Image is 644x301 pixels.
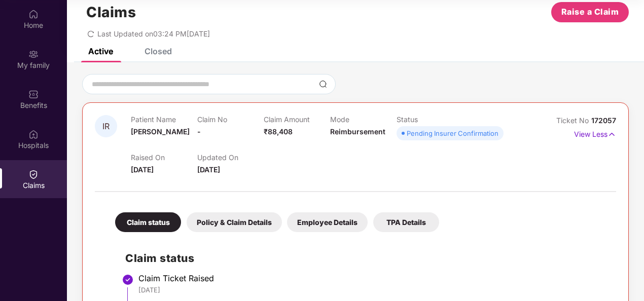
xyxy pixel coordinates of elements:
[319,80,327,88] img: svg+xml;base64,PHN2ZyBpZD0iU2VhcmNoLTMyeDMyIiB4bWxucz0iaHR0cDovL3d3dy53My5vcmcvMjAwMC9zdmciIHdpZH...
[138,273,606,283] div: Claim Ticket Raised
[87,29,94,38] span: redo
[28,129,39,139] img: svg+xml;base64,PHN2ZyBpZD0iSG9zcGl0YWxzIiB4bWxucz0iaHR0cDovL3d3dy53My5vcmcvMjAwMC9zdmciIHdpZHRoPS...
[145,46,172,56] div: Closed
[131,115,197,124] p: Patient Name
[397,115,463,124] p: Status
[86,4,136,21] h1: Claims
[197,127,201,136] span: -
[561,6,619,18] span: Raise a Claim
[28,9,39,19] img: svg+xml;base64,PHN2ZyBpZD0iSG9tZSIgeG1sbnM9Imh0dHA6Ly93d3cudzMub3JnLzIwMDAvc3ZnIiB3aWR0aD0iMjAiIG...
[28,89,39,99] img: svg+xml;base64,PHN2ZyBpZD0iQmVuZWZpdHMiIHhtbG5zPSJodHRwOi8vd3d3LnczLm9yZy8yMDAwL3N2ZyIgd2lkdGg9Ij...
[28,169,39,179] img: svg+xml;base64,PHN2ZyBpZD0iQ2xhaW0iIHhtbG5zPSJodHRwOi8vd3d3LnczLm9yZy8yMDAwL3N2ZyIgd2lkdGg9IjIwIi...
[551,2,629,22] button: Raise a Claim
[574,126,616,140] p: View Less
[131,165,154,174] span: [DATE]
[125,250,606,267] h2: Claim status
[138,285,606,294] div: [DATE]
[556,116,591,125] span: Ticket No
[607,129,616,140] img: svg+xml;base64,PHN2ZyB4bWxucz0iaHR0cDovL3d3dy53My5vcmcvMjAwMC9zdmciIHdpZHRoPSIxNyIgaGVpZ2h0PSIxNy...
[287,212,368,232] div: Employee Details
[97,29,210,38] span: Last Updated on 03:24 PM[DATE]
[330,115,397,124] p: Mode
[330,127,385,136] span: Reimbursement
[102,122,110,131] span: IR
[131,127,190,136] span: [PERSON_NAME]
[187,212,282,232] div: Policy & Claim Details
[264,115,330,124] p: Claim Amount
[197,115,264,124] p: Claim No
[197,165,220,174] span: [DATE]
[115,212,181,232] div: Claim status
[264,127,293,136] span: ₹88,408
[28,49,39,59] img: svg+xml;base64,PHN2ZyB3aWR0aD0iMjAiIGhlaWdodD0iMjAiIHZpZXdCb3g9IjAgMCAyMCAyMCIgZmlsbD0ibm9uZSIgeG...
[197,153,264,162] p: Updated On
[373,212,439,232] div: TPA Details
[122,274,134,286] img: svg+xml;base64,PHN2ZyBpZD0iU3RlcC1Eb25lLTMyeDMyIiB4bWxucz0iaHR0cDovL3d3dy53My5vcmcvMjAwMC9zdmciIH...
[88,46,113,56] div: Active
[407,128,498,138] div: Pending Insurer Confirmation
[591,116,616,125] span: 172057
[131,153,197,162] p: Raised On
